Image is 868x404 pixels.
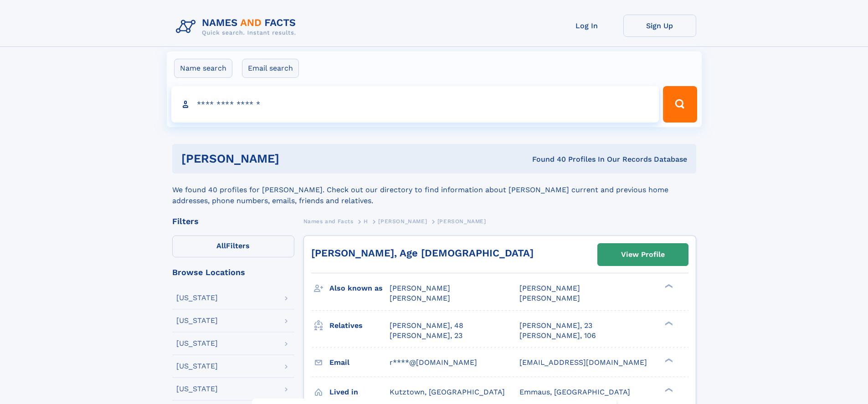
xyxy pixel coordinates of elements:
h3: Lived in [329,384,390,400]
div: [US_STATE] [176,385,218,393]
span: [PERSON_NAME] [437,218,486,225]
span: [PERSON_NAME] [519,284,580,292]
div: [US_STATE] [176,317,218,324]
div: View Profile [621,244,665,265]
div: [US_STATE] [176,294,218,302]
a: [PERSON_NAME], 48 [390,321,463,331]
span: [EMAIL_ADDRESS][DOMAIN_NAME] [519,358,647,367]
span: [PERSON_NAME] [378,218,427,225]
div: Filters [172,217,294,225]
a: [PERSON_NAME], 106 [519,331,596,341]
span: Emmaus, [GEOGRAPHIC_DATA] [519,388,630,396]
a: Log In [550,15,623,37]
span: H [364,218,368,225]
h1: [PERSON_NAME] [181,153,406,164]
span: [PERSON_NAME] [390,294,450,302]
span: [PERSON_NAME] [390,284,450,292]
a: [PERSON_NAME], 23 [519,321,592,331]
div: Found 40 Profiles In Our Records Database [406,154,687,164]
span: Kutztown, [GEOGRAPHIC_DATA] [390,388,505,396]
img: Logo Names and Facts [172,15,303,39]
a: H [364,215,368,227]
div: [US_STATE] [176,363,218,370]
span: All [216,241,226,250]
h3: Relatives [329,318,390,333]
div: [US_STATE] [176,340,218,347]
div: ❯ [663,320,673,326]
h3: Also known as [329,281,390,296]
a: [PERSON_NAME], Age [DEMOGRAPHIC_DATA] [311,247,534,259]
input: search input [171,86,659,123]
a: [PERSON_NAME] [378,215,427,227]
label: Filters [172,235,294,257]
label: Email search [242,59,299,78]
a: Names and Facts [303,215,354,227]
div: ❯ [663,283,673,289]
button: Search Button [663,86,697,123]
div: ❯ [663,387,673,393]
h3: Email [329,355,390,370]
a: [PERSON_NAME], 23 [390,331,462,341]
div: ❯ [663,357,673,363]
a: View Profile [598,244,688,266]
a: Sign Up [623,15,696,37]
span: [PERSON_NAME] [519,294,580,302]
div: Browse Locations [172,268,294,276]
div: We found 40 profiles for [PERSON_NAME]. Check out our directory to find information about [PERSON... [172,174,696,206]
label: Name search [174,59,232,78]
